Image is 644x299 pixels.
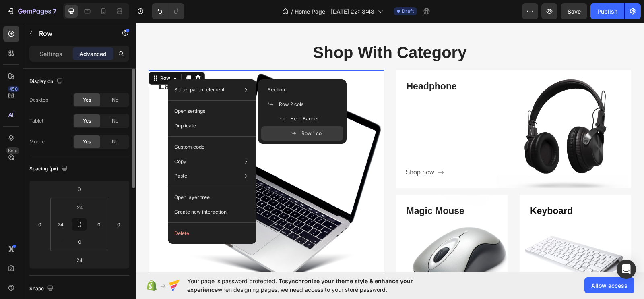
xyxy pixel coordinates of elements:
input: xl [72,201,88,213]
div: Spacing (px) [29,164,69,174]
span: Yes [83,138,91,145]
input: 0 [113,218,125,230]
iframe: Design area [136,23,644,272]
p: Settings [40,50,62,58]
div: Display on [29,76,64,87]
button: Shop now [270,144,308,156]
button: Allow access [584,277,634,293]
input: 0 [34,218,46,230]
span: Section [268,86,285,93]
p: Copy [174,158,186,165]
span: No [112,96,118,104]
p: Custom code [174,143,204,151]
div: Shop now [270,144,299,156]
button: Save [561,3,587,19]
button: Delete [171,226,253,241]
span: synchronize your theme style & enhance your experience [187,278,413,293]
p: 7 [53,6,56,16]
span: Home Page - [DATE] 22:18:48 [295,7,374,16]
p: Keyboard [394,183,495,195]
span: Draft [402,8,414,15]
p: Select parent element [174,86,225,93]
input: xl [54,218,66,230]
p: Magic Mouse [271,183,372,195]
span: No [112,138,118,145]
div: Mobile [29,138,45,145]
button: Publish [590,3,624,19]
p: Row [39,29,107,38]
span: Yes [83,117,91,125]
span: Row 2 cols [279,101,303,108]
span: Yes [83,96,91,104]
div: Publish [597,7,617,16]
div: Tablet [29,117,43,125]
input: 0px [72,236,88,248]
span: No [112,117,118,125]
p: Advanced [79,50,107,58]
input: xl [71,254,87,266]
div: Undo/Redo [152,3,184,19]
button: 7 [3,3,60,19]
div: Desktop [29,96,48,104]
div: Open Intercom Messenger [617,260,636,279]
p: Open settings [174,108,205,115]
span: Allow access [591,281,627,290]
span: Your page is password protected. To when designing pages, we need access to your store password. [187,277,444,294]
span: Hero Banner [290,115,319,123]
input: 0px [93,218,105,230]
input: 0 [71,183,87,195]
span: / [291,7,293,16]
p: Open layer tree [174,194,210,201]
p: Duplicate [174,122,196,129]
span: Save [568,8,581,15]
div: 450 [8,86,19,92]
p: Paste [174,172,187,180]
div: Beta [6,147,19,154]
span: Row 1 col [301,130,323,137]
p: Create new interaction [174,208,227,216]
p: Headphone [271,58,495,70]
div: Shape [29,283,55,294]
